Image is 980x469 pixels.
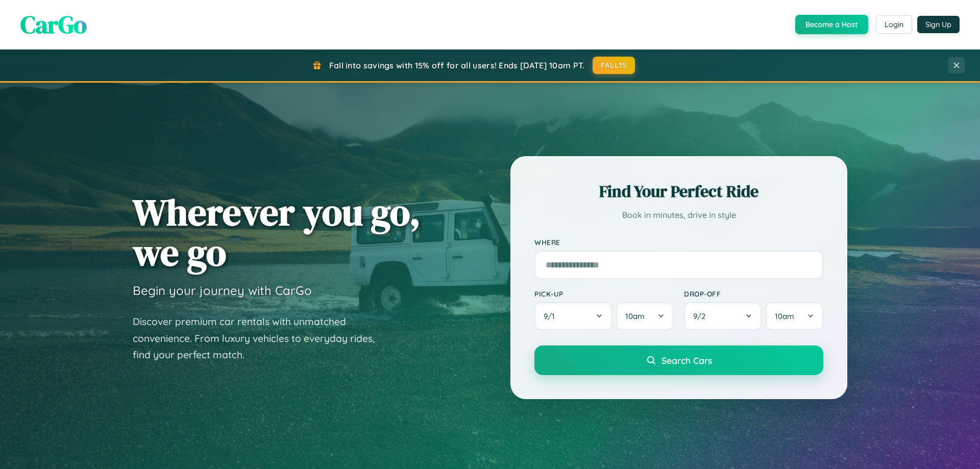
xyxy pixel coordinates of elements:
[133,283,312,298] h3: Begin your journey with CarGo
[684,302,762,330] button: 9/2
[534,238,823,246] label: Where
[544,311,560,321] span: 9 / 1
[876,15,912,34] button: Login
[616,302,674,330] button: 10am
[693,311,710,321] span: 9 / 2
[684,289,823,298] label: Drop-off
[766,302,823,330] button: 10am
[795,15,868,34] button: Become a Host
[534,180,823,203] h2: Find Your Perfect Ride
[534,345,823,375] button: Search Cars
[593,57,635,74] button: FALL15
[661,355,712,366] span: Search Cars
[329,60,585,70] span: Fall into savings with 15% off for all users! Ends [DATE] 10am PT.
[133,313,388,363] p: Discover premium car rentals with unmatched convenience. From luxury vehicles to everyday rides, ...
[20,8,87,41] span: CarGo
[917,16,960,33] button: Sign Up
[534,302,612,330] button: 9/1
[775,311,794,321] span: 10am
[534,208,823,223] p: Book in minutes, drive in style
[625,311,645,321] span: 10am
[534,289,674,298] label: Pick-up
[133,192,421,273] h1: Wherever you go, we go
